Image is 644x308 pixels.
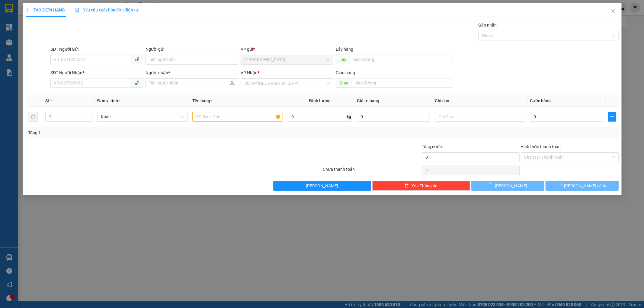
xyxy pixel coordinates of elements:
th: Ghi chú [432,95,527,107]
span: kg [346,112,352,122]
div: Tổng: 1 [28,129,248,136]
span: Yêu cầu xuất hóa đơn điện tử [75,8,138,12]
div: Người nhận [146,69,238,76]
span: Lấy [335,55,349,64]
span: delete [405,183,409,188]
button: Close [604,3,621,20]
span: Lấy hàng [335,47,353,52]
span: loading [557,183,564,188]
span: phone [135,57,139,62]
span: Tên hàng [192,98,212,103]
span: [PERSON_NAME] và In [564,183,606,189]
input: Dọc đường [349,55,452,64]
span: Giao [335,78,351,88]
span: Xóa Thông tin [411,183,437,189]
div: SĐT Người Gửi [50,46,143,52]
span: [PERSON_NAME] [306,183,338,189]
span: Cước hàng [530,98,551,103]
span: Giao hàng [335,70,355,75]
div: VP gửi [241,46,333,52]
label: Gán nhãn [478,23,497,27]
span: phone [135,80,139,85]
span: Đà Lạt [244,55,330,64]
span: Đơn vị tính [97,98,120,103]
div: SĐT Người Nhận [50,69,143,76]
button: [PERSON_NAME] [273,181,371,191]
span: Tổng cước [421,144,441,149]
span: Giá trị hàng [357,98,379,103]
div: Chưa thanh toán [322,166,421,176]
input: Ghi Chú [435,112,525,122]
input: 0 [357,112,430,122]
img: icon [75,8,79,13]
button: deleteXóa Thông tin [372,181,470,191]
span: TẠO ĐƠN HÀNG [26,8,65,12]
button: plus [608,112,616,122]
label: Hình thức thanh toán [521,144,561,149]
span: Khác [101,112,184,121]
button: [PERSON_NAME] và In [545,181,618,191]
input: VD: Bàn, Ghế [192,112,283,122]
span: [PERSON_NAME] [495,183,527,189]
span: plus [26,8,30,12]
span: plus [608,114,616,119]
button: delete [28,112,38,122]
span: Định lượng [309,98,331,103]
span: VP Nhận [241,70,258,75]
button: [PERSON_NAME] [471,181,544,191]
span: close [610,9,615,14]
span: user-add [230,81,235,86]
span: SL [45,98,50,103]
div: Người gửi [146,46,238,52]
input: Dọc đường [351,78,452,88]
span: loading [488,183,495,188]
